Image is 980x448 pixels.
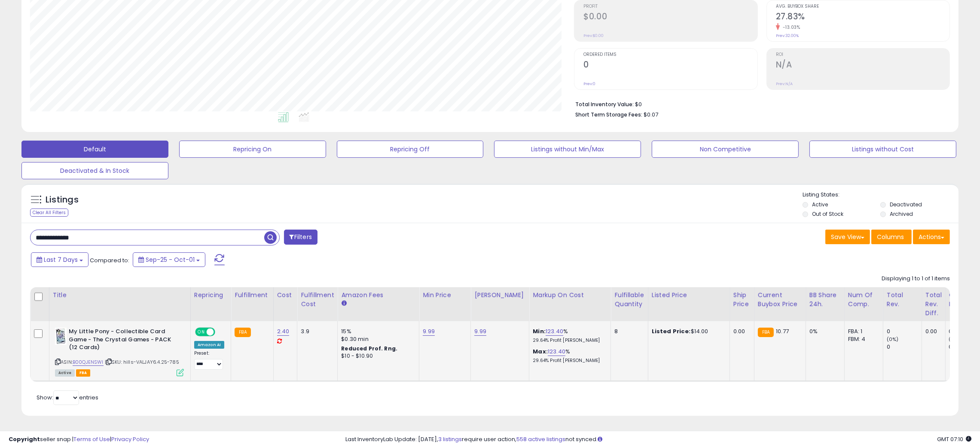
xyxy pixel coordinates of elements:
button: Repricing On [179,141,326,158]
span: ON [196,328,207,336]
button: Actions [913,230,950,244]
div: $10 - $10.90 [341,353,412,360]
div: 0.00 [733,328,748,335]
p: 29.64% Profit [PERSON_NAME] [533,338,604,344]
button: Last 7 Days [31,252,89,267]
div: Fulfillable Quantity [614,291,644,309]
a: 558 active listings [516,435,565,443]
a: 9.99 [474,327,486,336]
span: Profit [583,4,757,9]
button: Non Competitive [652,141,799,158]
a: B00QJENSWI [73,359,104,366]
div: Displaying 1 to 1 of 1 items [882,275,950,283]
div: Ship Price [733,291,751,309]
small: Prev: $0.00 [583,33,604,38]
a: 9.99 [423,327,435,336]
span: 10.77 [776,327,789,335]
b: Min: [533,327,546,335]
div: Fulfillment Cost [301,291,334,309]
label: Out of Stock [812,210,843,218]
div: $0.30 min [341,335,412,343]
div: Last InventoryLab Update: [DATE], require user action, not synced. [345,436,971,444]
div: Total Rev. [887,291,918,309]
button: Default [21,141,168,158]
div: seller snap | | [9,436,149,444]
small: (0%) [949,336,961,343]
span: Show: entries [37,393,98,402]
a: 123.40 [548,347,565,356]
small: -13.03% [780,24,800,31]
div: [PERSON_NAME] [474,291,525,300]
div: FBA: 1 [848,328,876,335]
span: $0.07 [644,110,658,119]
div: Current Buybox Price [758,291,802,309]
span: | SKU: hills-VALJAY6.4.25-785 [105,359,179,365]
div: 3.9 [301,328,331,335]
div: ASIN: [55,328,184,375]
span: 2025-10-9 07:10 GMT [937,435,971,443]
b: Max: [533,347,548,356]
div: Amazon AI [194,341,224,349]
div: Amazon Fees [341,291,415,300]
small: Prev: N/A [776,81,793,86]
small: (0%) [887,336,899,343]
small: Prev: 32.00% [776,33,799,38]
div: 0.00 [925,328,939,335]
div: % [533,328,604,344]
small: FBA [235,328,250,337]
a: 3 listings [438,435,462,443]
img: 411-wqJ8cwL._SL40_.jpg [55,328,67,345]
div: $14.00 [652,328,723,335]
b: Total Inventory Value: [575,101,634,108]
div: Markup on Cost [533,291,607,300]
a: Terms of Use [73,435,110,443]
div: Total Rev. Diff. [925,291,942,318]
div: Clear All Filters [30,209,68,217]
b: My Little Pony - Collectible Card Game - The Crystal Games - PACK (12 Cards) [69,328,173,354]
span: Columns [877,233,904,241]
div: Preset: [194,350,224,369]
div: FBM: 4 [848,335,876,343]
strong: Copyright [9,435,40,443]
button: Columns [871,230,912,244]
button: Deactivated & In Stock [21,162,168,179]
div: Num of Comp. [848,291,879,309]
label: Archived [890,210,913,218]
span: Avg. Buybox Share [776,4,949,9]
span: ROI [776,52,949,57]
div: 8 [614,328,641,335]
p: 29.64% Profit [PERSON_NAME] [533,358,604,364]
span: OFF [214,328,228,336]
label: Active [812,201,828,208]
h5: Listings [46,194,79,206]
b: Listed Price: [652,327,691,335]
a: Privacy Policy [111,435,149,443]
h2: $0.00 [583,12,757,23]
span: Last 7 Days [44,255,78,264]
b: Reduced Prof. Rng. [341,345,397,352]
div: Min Price [423,291,467,300]
span: All listings currently available for purchase on Amazon [55,369,75,377]
button: Repricing Off [337,141,484,158]
div: % [533,348,604,364]
div: Repricing [194,291,227,300]
div: Listed Price [652,291,726,300]
div: Fulfillment [235,291,269,300]
b: Short Term Storage Fees: [575,111,642,118]
div: Title [53,291,187,300]
button: Save View [825,230,870,244]
button: Filters [284,230,318,245]
button: Listings without Min/Max [494,141,641,158]
div: BB Share 24h. [809,291,841,309]
span: Compared to: [90,256,129,264]
small: FBA [758,328,774,337]
small: Prev: 0 [583,81,595,86]
button: Sep-25 - Oct-01 [133,252,205,267]
p: Listing States: [803,191,959,199]
div: 15% [341,328,412,335]
span: Ordered Items [583,52,757,57]
a: 2.40 [277,327,290,336]
div: 0% [809,328,838,335]
button: Listings without Cost [809,141,956,158]
th: The percentage added to the cost of goods (COGS) that forms the calculator for Min & Max prices. [529,287,611,321]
